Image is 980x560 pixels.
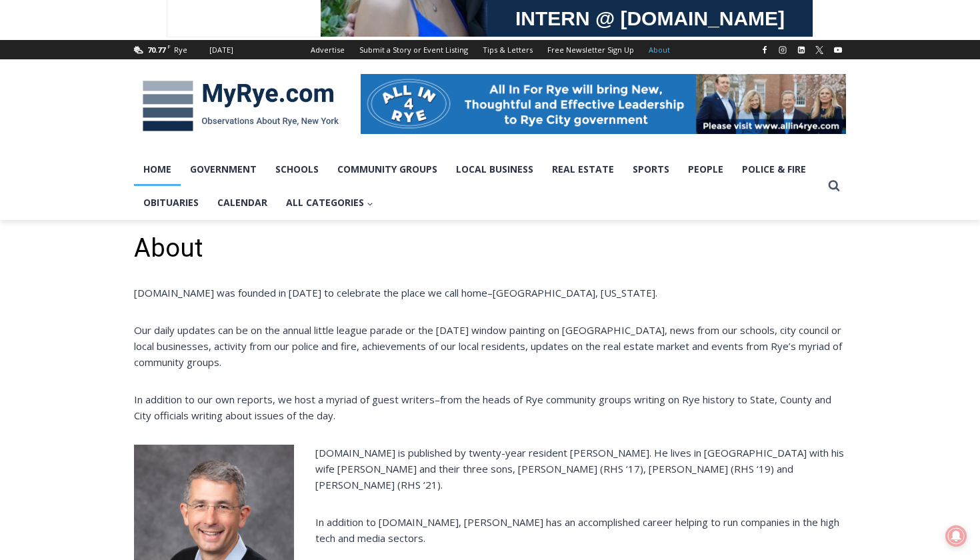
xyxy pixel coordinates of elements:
[679,153,733,186] a: People
[134,514,846,546] p: In addition to [DOMAIN_NAME], [PERSON_NAME] has an accomplished career helping to run companies i...
[623,153,679,186] a: Sports
[733,153,815,186] a: Police & Fire
[266,153,328,186] a: Schools
[277,186,383,219] button: Child menu of All Categories
[134,153,822,220] nav: Primary Navigation
[361,74,846,134] img: All in for Rye
[208,186,277,219] a: Calendar
[134,153,181,186] a: Home
[209,44,233,56] div: [DATE]
[134,186,208,219] a: Obituaries
[321,129,646,166] a: Intern @ [DOMAIN_NAME]
[303,40,677,59] nav: Secondary Navigation
[134,391,846,423] p: In addition to our own reports, we host a myriad of guest writers–from the heads of Rye community...
[540,40,641,59] a: Free Newsletter Sign Up
[822,174,846,198] button: View Search Form
[134,322,846,370] p: Our daily updates can be on the annual little league parade or the [DATE] window painting on [GEO...
[134,285,846,301] p: [DOMAIN_NAME] was founded in [DATE] to celebrate the place we call home–[GEOGRAPHIC_DATA], [US_ST...
[830,42,846,58] a: YouTube
[134,71,347,141] img: MyRye.com
[134,233,846,264] h1: About
[447,153,543,186] a: Local Business
[167,43,171,50] span: F
[475,40,540,59] a: Tips & Letters
[811,42,827,58] a: X
[352,40,475,59] a: Submit a Story or Event Listing
[543,153,623,186] a: Real Estate
[337,1,630,129] div: "[PERSON_NAME] and I covered the [DATE] Parade, which was a really eye opening experience as I ha...
[303,40,352,59] a: Advertise
[793,42,809,58] a: Linkedin
[181,153,266,186] a: Government
[134,445,846,493] p: [DOMAIN_NAME] is published by twenty-year resident [PERSON_NAME]. He lives in [GEOGRAPHIC_DATA] w...
[757,42,773,58] a: Facebook
[174,44,187,56] div: Rye
[147,45,165,55] span: 70.77
[328,153,447,186] a: Community Groups
[349,133,618,163] span: Intern @ [DOMAIN_NAME]
[775,42,791,58] a: Instagram
[641,40,677,59] a: About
